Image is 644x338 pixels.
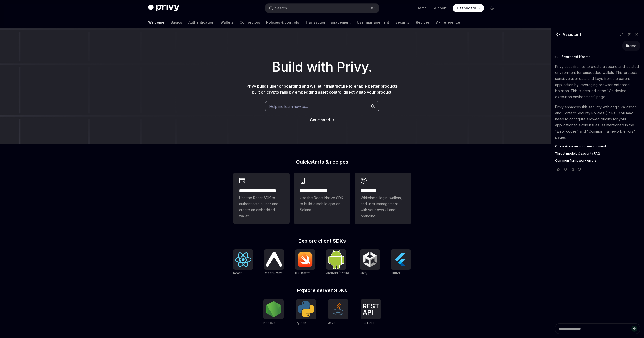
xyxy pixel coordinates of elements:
[233,159,411,164] h2: Quickstarts & recipes
[263,321,276,325] span: NodeJS
[233,271,242,275] span: React
[8,57,636,77] h1: Build with Privy.
[296,299,316,325] a: PythonPython
[235,252,251,267] img: React
[233,238,411,243] h2: Explore client SDKs
[355,173,411,224] a: **** *****Whitelabel login, wallets, and user management with your own UI and branding.
[328,250,344,269] img: Android (Kotlin)
[240,16,260,28] a: Connectors
[264,249,284,276] a: React NativeReact Native
[298,301,314,317] img: Python
[300,195,344,213] span: Use the React Native SDK to build a mobile app on Solana.
[188,16,214,28] a: Authentication
[555,64,640,100] p: Privy uses iframes to create a secure and isolated environment for embedded wallets. This protect...
[148,16,164,28] a: Welcome
[310,118,330,122] span: Get started
[328,321,335,325] span: Java
[361,299,381,325] a: REST APIREST API
[457,6,476,11] span: Dashboard
[393,251,409,268] img: Flutter
[263,299,284,325] a: NodeJSNodeJS
[391,249,411,276] a: FlutterFlutter
[265,301,282,317] img: NodeJS
[266,252,282,267] img: React Native
[561,54,591,59] span: Searched iframe
[395,16,410,28] a: Security
[295,249,315,276] a: iOS (Swift)iOS (Swift)
[305,16,351,28] a: Transaction management
[246,83,398,95] span: Privy builds user onboarding and wallet infrastructure to enable better products built on crypto ...
[171,16,182,28] a: Basics
[555,159,640,163] a: Common framework errors
[362,251,378,268] img: Unity
[417,6,427,11] a: Demo
[233,288,411,293] h2: Explore server SDKs
[295,271,311,275] span: iOS (Swift)
[631,326,637,332] button: Send message
[488,4,496,12] button: Toggle dark mode
[148,5,179,12] img: dark logo
[239,195,284,219] span: Use the React SDK to authenticate a user and create an embedded wallet.
[555,104,640,140] p: Privy enhances this security with origin validation and Content Security Policies (CSPs). You may...
[233,249,253,276] a: ReactReact
[562,31,581,37] span: Assistant
[555,152,600,156] span: Threat models & security FAQ
[555,54,640,59] button: Searched iframe
[297,252,313,267] img: iOS (Swift)
[326,249,349,276] a: Android (Kotlin)Android (Kotlin)
[416,16,430,28] a: Recipes
[363,304,379,315] img: REST API
[453,4,484,12] a: Dashboard
[264,271,283,275] span: React Native
[436,16,460,28] a: API reference
[269,104,308,109] span: Help me learn how to…
[555,159,597,163] span: Common framework errors
[361,321,374,325] span: REST API
[326,271,349,275] span: Android (Kotlin)
[275,5,289,11] div: Search...
[361,195,405,219] span: Whitelabel login, wallets, and user management with your own UI and branding.
[296,321,306,325] span: Python
[265,4,379,13] button: Search...⌘K
[360,249,380,276] a: UnityUnity
[370,6,376,10] span: ⌘ K
[330,301,346,317] img: Java
[555,152,640,156] a: Threat models & security FAQ
[626,43,636,48] div: iframe
[266,16,299,28] a: Policies & controls
[328,299,348,325] a: JavaJava
[433,6,447,11] a: Support
[310,117,330,122] a: Get started
[360,271,367,275] span: Unity
[357,16,389,28] a: User management
[555,144,640,149] a: On device execution environment
[555,144,606,149] span: On device execution environment
[220,16,234,28] a: Wallets
[391,271,400,275] span: Flutter
[294,173,350,224] a: **** **** **** ***Use the React Native SDK to build a mobile app on Solana.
